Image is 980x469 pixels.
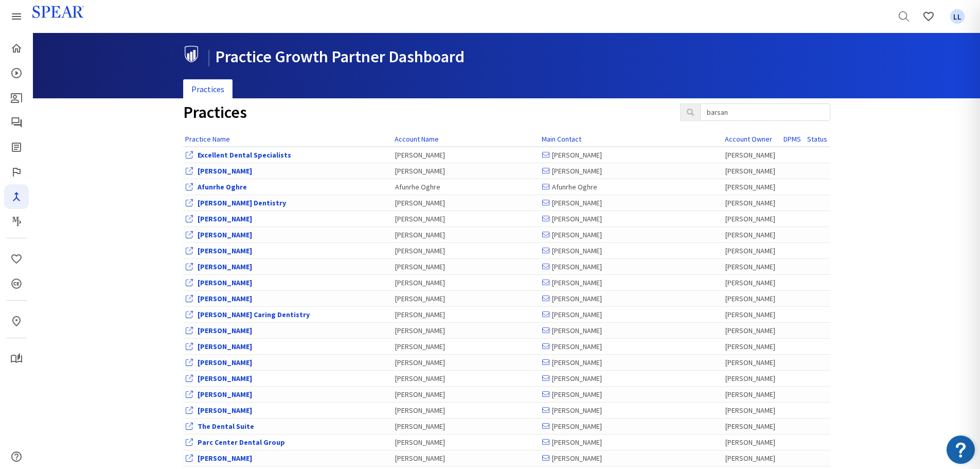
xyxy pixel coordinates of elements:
a: Status [807,134,827,144]
div: [PERSON_NAME] [542,357,721,368]
div: [PERSON_NAME] [725,198,779,208]
a: View Office Dashboard [198,182,247,192]
div: [PERSON_NAME] [395,198,537,208]
a: CE Credits [4,271,29,296]
div: [PERSON_NAME] [725,341,779,352]
span: | [207,46,211,67]
a: Favorites [945,4,970,29]
div: [PERSON_NAME] [725,293,779,304]
div: [PERSON_NAME] [395,166,537,176]
div: [PERSON_NAME] [542,405,721,415]
a: Practice Name [185,134,230,144]
a: Help [4,444,29,469]
div: [PERSON_NAME] [395,293,537,304]
div: [PERSON_NAME] [725,262,779,272]
a: Spear Digest [4,135,29,160]
a: View Office Dashboard [198,166,252,176]
h1: Practices [183,103,665,121]
a: View Office Dashboard [198,198,286,207]
div: [PERSON_NAME] [395,421,537,431]
a: Patient Education [4,85,29,110]
a: Courses [4,61,29,85]
div: [PERSON_NAME] [395,150,537,160]
a: View Office Dashboard [198,326,252,335]
a: View Office Dashboard [198,294,252,303]
a: View Office Dashboard [198,230,252,239]
div: [PERSON_NAME] [395,277,537,288]
a: My Study Club [4,346,29,371]
div: [PERSON_NAME] [725,389,779,399]
div: [PERSON_NAME] [395,389,537,399]
div: [PERSON_NAME] [395,405,537,415]
span: LL [950,9,965,24]
div: [PERSON_NAME] [542,214,721,224]
a: Navigator Pro [4,184,29,209]
div: Afunrhe Oghre [395,182,537,192]
div: [PERSON_NAME] [395,357,537,368]
div: [PERSON_NAME] [395,341,537,352]
div: [PERSON_NAME] [395,373,537,384]
div: [PERSON_NAME] [395,246,537,256]
a: View Office Dashboard [198,342,252,351]
div: [PERSON_NAME] [725,421,779,431]
a: View Office Dashboard [198,278,252,287]
a: Favorites [4,247,29,271]
div: [PERSON_NAME] [725,325,779,336]
div: [PERSON_NAME] [395,262,537,272]
div: [PERSON_NAME] [725,357,779,368]
a: Main Contact [542,134,581,144]
a: In-Person & Virtual [4,309,29,334]
div: [PERSON_NAME] [725,166,779,176]
div: [PERSON_NAME] [542,277,721,288]
div: [PERSON_NAME] [542,246,721,256]
a: Search [892,4,916,29]
a: View Office Dashboard [198,310,310,319]
a: DPMS [783,134,801,144]
a: View Office Dashboard [198,422,254,431]
div: [PERSON_NAME] [725,246,779,256]
a: Account Owner [725,134,772,144]
a: View Office Dashboard [198,214,252,223]
a: Masters Program [4,209,29,234]
a: View Office Dashboard [198,406,252,415]
div: [PERSON_NAME] [725,277,779,288]
a: Spear Products [4,4,29,29]
div: [PERSON_NAME] [542,309,721,320]
div: [PERSON_NAME] [725,214,779,224]
div: [PERSON_NAME] [542,198,721,208]
div: [PERSON_NAME] [725,150,779,160]
div: [PERSON_NAME] [542,341,721,352]
a: View Office Dashboard [198,454,252,463]
div: [PERSON_NAME] [725,453,779,463]
div: [PERSON_NAME] [395,230,537,240]
div: [PERSON_NAME] [725,230,779,240]
div: Afunrhe Oghre [542,182,721,192]
img: Resource Center badge [947,436,975,464]
div: [PERSON_NAME] [725,405,779,415]
a: Practices [183,79,233,99]
div: [PERSON_NAME] [725,373,779,384]
div: [PERSON_NAME] [542,166,721,176]
div: [PERSON_NAME] [542,262,721,272]
div: [PERSON_NAME] [395,453,537,463]
a: View Office Dashboard [198,150,291,160]
a: View Office Dashboard [198,262,252,271]
div: [PERSON_NAME] [542,293,721,304]
div: [PERSON_NAME] [542,325,721,336]
a: Favorites [916,4,941,29]
a: Home [4,36,29,61]
a: Faculty Club Elite [4,160,29,184]
a: Spear Talk [4,110,29,135]
div: [PERSON_NAME] [542,437,721,447]
a: View Office Dashboard [198,246,252,255]
div: [PERSON_NAME] [395,214,537,224]
div: [PERSON_NAME] [542,230,721,240]
div: [PERSON_NAME] [542,421,721,431]
div: [PERSON_NAME] [725,182,779,192]
div: [PERSON_NAME] [542,453,721,463]
button: Open Resource Center [947,436,975,464]
a: View Office Dashboard [198,358,252,367]
div: [PERSON_NAME] [725,309,779,320]
div: [PERSON_NAME] [395,325,537,336]
div: [PERSON_NAME] [725,437,779,447]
